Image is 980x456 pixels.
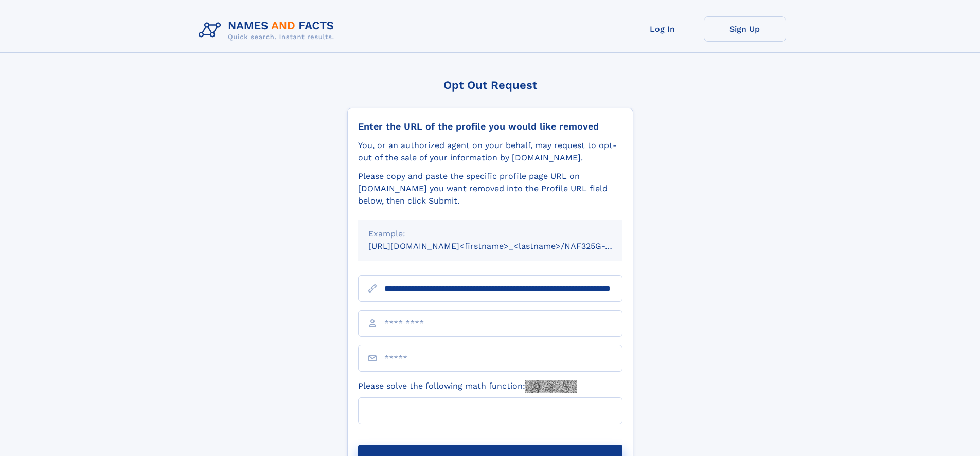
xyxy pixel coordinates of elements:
[358,121,622,132] div: Enter the URL of the profile you would like removed
[358,139,622,164] div: You, or an authorized agent on your behalf, may request to opt-out of the sale of your informatio...
[358,170,622,207] div: Please copy and paste the specific profile page URL on [DOMAIN_NAME] you want removed into the Pr...
[358,380,577,393] label: Please solve the following math function:
[704,16,786,42] a: Sign Up
[621,16,704,42] a: Log In
[368,241,642,251] small: [URL][DOMAIN_NAME]<firstname>_<lastname>/NAF325G-xxxxxxxx
[368,228,612,240] div: Example:
[194,16,343,44] img: Logo Names and Facts
[347,79,633,92] div: Opt Out Request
